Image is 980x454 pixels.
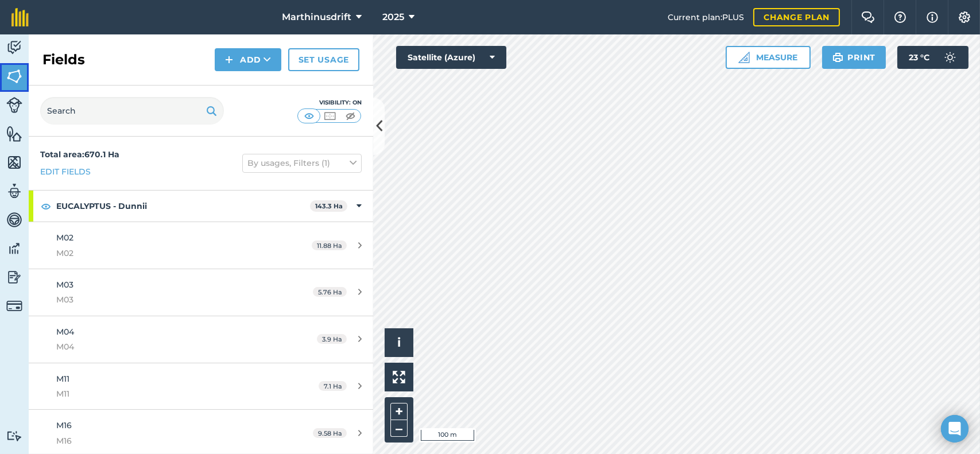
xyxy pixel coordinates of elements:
span: 11.88 Ha [312,240,347,250]
a: M11M117.1 Ha [29,363,373,410]
span: M04 [56,340,272,353]
a: M04M043.9 Ha [29,316,373,363]
a: Set usage [288,48,359,71]
span: M02 [56,247,272,259]
button: By usages, Filters (1) [242,154,362,172]
div: Visibility: On [297,98,362,107]
img: svg+xml;base64,PHN2ZyB4bWxucz0iaHR0cDovL3d3dy53My5vcmcvMjAwMC9zdmciIHdpZHRoPSIxOSIgaGVpZ2h0PSIyNC... [206,104,217,118]
span: 9.58 Ha [313,428,347,438]
a: M03M035.76 Ha [29,269,373,316]
img: svg+xml;base64,PHN2ZyB4bWxucz0iaHR0cDovL3d3dy53My5vcmcvMjAwMC9zdmciIHdpZHRoPSIxOCIgaGVpZ2h0PSIyNC... [41,199,51,213]
span: M11 [56,374,69,384]
img: svg+xml;base64,PD94bWwgdmVyc2lvbj0iMS4wIiBlbmNvZGluZz0idXRmLTgiPz4KPCEtLSBHZW5lcmF0b3I6IEFkb2JlIE... [6,298,22,314]
strong: Total area : 670.1 Ha [40,149,119,160]
div: EUCALYPTUS - Dunnii143.3 Ha [29,191,373,222]
img: svg+xml;base64,PD94bWwgdmVyc2lvbj0iMS4wIiBlbmNvZGluZz0idXRmLTgiPz4KPCEtLSBHZW5lcmF0b3I6IEFkb2JlIE... [6,97,22,113]
span: 5.76 Ha [313,287,347,297]
img: svg+xml;base64,PHN2ZyB4bWxucz0iaHR0cDovL3d3dy53My5vcmcvMjAwMC9zdmciIHdpZHRoPSI1MCIgaGVpZ2h0PSI0MC... [302,110,316,122]
button: – [390,420,408,437]
img: Two speech bubbles overlapping with the left bubble in the forefront [861,11,875,23]
span: M02 [56,232,73,243]
span: M16 [56,420,72,430]
img: svg+xml;base64,PHN2ZyB4bWxucz0iaHR0cDovL3d3dy53My5vcmcvMjAwMC9zdmciIHdpZHRoPSI1MCIgaGVpZ2h0PSI0MC... [323,110,337,122]
strong: EUCALYPTUS - Dunnii [56,191,310,222]
button: + [390,403,408,420]
img: svg+xml;base64,PD94bWwgdmVyc2lvbj0iMS4wIiBlbmNvZGluZz0idXRmLTgiPz4KPCEtLSBHZW5lcmF0b3I6IEFkb2JlIE... [6,430,22,441]
img: A question mark icon [893,11,907,23]
span: Marthinusdrift [282,10,351,24]
img: svg+xml;base64,PD94bWwgdmVyc2lvbj0iMS4wIiBlbmNvZGluZz0idXRmLTgiPz4KPCEtLSBHZW5lcmF0b3I6IEFkb2JlIE... [6,183,22,200]
span: 3.9 Ha [317,334,347,344]
button: Measure [726,46,811,69]
img: svg+xml;base64,PHN2ZyB4bWxucz0iaHR0cDovL3d3dy53My5vcmcvMjAwMC9zdmciIHdpZHRoPSIxNyIgaGVpZ2h0PSIxNy... [927,10,938,24]
a: Edit fields [40,165,91,178]
div: Open Intercom Messenger [941,415,969,443]
img: svg+xml;base64,PHN2ZyB4bWxucz0iaHR0cDovL3d3dy53My5vcmcvMjAwMC9zdmciIHdpZHRoPSIxOSIgaGVpZ2h0PSIyNC... [832,51,843,64]
span: M03 [56,293,272,306]
a: M02M0211.88 Ha [29,222,373,269]
button: i [385,328,413,357]
img: svg+xml;base64,PD94bWwgdmVyc2lvbj0iMS4wIiBlbmNvZGluZz0idXRmLTgiPz4KPCEtLSBHZW5lcmF0b3I6IEFkb2JlIE... [6,269,22,286]
span: 23 ° C [909,46,929,69]
img: fieldmargin Logo [11,8,29,26]
span: M04 [56,327,74,337]
button: Satellite (Azure) [396,46,506,69]
a: Change plan [753,8,840,26]
img: A cog icon [958,11,971,23]
img: svg+xml;base64,PHN2ZyB4bWxucz0iaHR0cDovL3d3dy53My5vcmcvMjAwMC9zdmciIHdpZHRoPSI1NiIgaGVpZ2h0PSI2MC... [6,154,22,171]
span: M03 [56,280,73,290]
img: Four arrows, one pointing top left, one top right, one bottom right and the last bottom left [393,371,405,383]
span: i [397,335,401,350]
img: Ruler icon [738,52,750,63]
img: svg+xml;base64,PHN2ZyB4bWxucz0iaHR0cDovL3d3dy53My5vcmcvMjAwMC9zdmciIHdpZHRoPSI1NiIgaGVpZ2h0PSI2MC... [6,68,22,85]
img: svg+xml;base64,PHN2ZyB4bWxucz0iaHR0cDovL3d3dy53My5vcmcvMjAwMC9zdmciIHdpZHRoPSI1NiIgaGVpZ2h0PSI2MC... [6,125,22,142]
span: M16 [56,434,272,447]
input: Search [40,97,224,125]
h2: Fields [42,51,85,69]
button: Print [822,46,886,69]
img: svg+xml;base64,PD94bWwgdmVyc2lvbj0iMS4wIiBlbmNvZGluZz0idXRmLTgiPz4KPCEtLSBHZW5lcmF0b3I6IEFkb2JlIE... [6,240,22,257]
span: M11 [56,387,272,400]
img: svg+xml;base64,PD94bWwgdmVyc2lvbj0iMS4wIiBlbmNvZGluZz0idXRmLTgiPz4KPCEtLSBHZW5lcmF0b3I6IEFkb2JlIE... [6,39,22,56]
img: svg+xml;base64,PD94bWwgdmVyc2lvbj0iMS4wIiBlbmNvZGluZz0idXRmLTgiPz4KPCEtLSBHZW5lcmF0b3I6IEFkb2JlIE... [939,46,962,69]
span: 7.1 Ha [319,381,347,391]
img: svg+xml;base64,PHN2ZyB4bWxucz0iaHR0cDovL3d3dy53My5vcmcvMjAwMC9zdmciIHdpZHRoPSI1MCIgaGVpZ2h0PSI0MC... [343,110,358,122]
span: Current plan : PLUS [668,11,744,24]
img: svg+xml;base64,PD94bWwgdmVyc2lvbj0iMS4wIiBlbmNvZGluZz0idXRmLTgiPz4KPCEtLSBHZW5lcmF0b3I6IEFkb2JlIE... [6,211,22,228]
img: svg+xml;base64,PHN2ZyB4bWxucz0iaHR0cDovL3d3dy53My5vcmcvMjAwMC9zdmciIHdpZHRoPSIxNCIgaGVpZ2h0PSIyNC... [225,53,233,67]
span: 2025 [382,10,404,24]
strong: 143.3 Ha [315,202,343,210]
button: Add [215,48,281,71]
button: 23 °C [897,46,969,69]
